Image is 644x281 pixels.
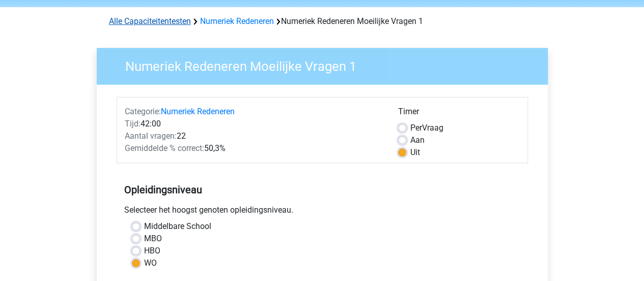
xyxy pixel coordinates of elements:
[117,118,390,130] div: 42:00
[105,15,540,28] div: Numeriek Redeneren Moeilijke Vragen 1
[410,134,425,146] label: Aan
[144,233,162,245] label: MBO
[410,123,422,133] span: Per
[125,143,204,153] span: Gemiddelde % correct:
[117,204,528,220] div: Selecteer het hoogst genoten opleidingsniveau.
[109,16,191,26] a: Alle Capaciteitentesten
[161,107,235,116] a: Numeriek Redeneren
[410,146,420,159] label: Uit
[398,106,520,122] div: Timer
[200,16,274,26] a: Numeriek Redeneren
[410,122,443,134] label: Vraag
[144,245,160,257] label: HBO
[117,142,390,155] div: 50,3%
[144,257,157,269] label: WO
[125,107,161,116] span: Categorie:
[125,119,141,129] span: Tijd:
[144,220,211,233] label: Middelbare School
[124,180,520,200] h5: Opleidingsniveau
[117,130,390,142] div: 22
[113,55,540,74] h3: Numeriek Redeneren Moeilijke Vragen 1
[125,131,177,141] span: Aantal vragen:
